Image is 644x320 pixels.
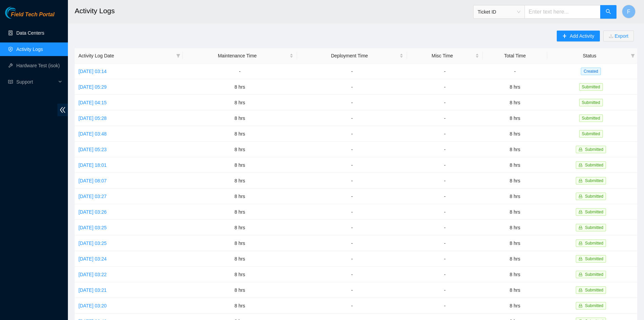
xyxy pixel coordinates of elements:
[5,12,54,21] a: Akamai TechnologiesField Tech Portal
[297,298,407,314] td: -
[407,189,482,204] td: -
[578,272,583,277] span: lock
[407,79,482,95] td: -
[78,256,107,262] a: [DATE] 03:24
[183,204,297,220] td: 8 hrs
[407,157,482,173] td: -
[183,235,297,251] td: 8 hrs
[483,110,548,126] td: 8 hrs
[407,126,482,142] td: -
[483,282,548,298] td: 8 hrs
[407,298,482,314] td: -
[183,173,297,189] td: 8 hrs
[407,95,482,110] td: -
[8,79,13,84] span: read
[297,157,407,173] td: -
[78,52,173,59] span: Activity Log Date
[483,79,548,95] td: 8 hrs
[483,220,548,235] td: 8 hrs
[297,251,407,267] td: -
[5,7,34,19] img: Akamai Technologies
[183,142,297,157] td: 8 hrs
[57,104,68,116] span: double-left
[483,267,548,282] td: 8 hrs
[297,235,407,251] td: -
[78,131,107,137] a: [DATE] 03:48
[407,267,482,282] td: -
[407,64,482,79] td: -
[407,220,482,235] td: -
[78,147,107,152] a: [DATE] 05:23
[297,126,407,142] td: -
[407,204,482,220] td: -
[407,142,482,157] td: -
[578,179,583,183] span: lock
[407,251,482,267] td: -
[562,34,567,39] span: plus
[585,256,603,261] span: Submitted
[585,210,603,214] span: Submitted
[483,204,548,220] td: 8 hrs
[483,173,548,189] td: 8 hrs
[579,99,603,106] span: Submitted
[297,110,407,126] td: -
[297,282,407,298] td: -
[297,173,407,189] td: -
[578,194,583,198] span: lock
[407,173,482,189] td: -
[585,147,603,152] span: Submitted
[483,298,548,314] td: 8 hrs
[579,130,603,138] span: Submitted
[183,157,297,173] td: 8 hrs
[297,204,407,220] td: -
[483,235,548,251] td: 8 hrs
[78,115,107,121] a: [DATE] 05:28
[11,12,54,18] span: Field Tech Portal
[483,126,548,142] td: 8 hrs
[183,126,297,142] td: 8 hrs
[585,303,603,308] span: Submitted
[297,79,407,95] td: -
[578,257,583,261] span: lock
[578,288,583,292] span: lock
[631,54,635,58] span: filter
[175,51,182,61] span: filter
[297,189,407,204] td: -
[78,209,107,215] a: [DATE] 03:26
[478,7,520,17] span: Ticket ID
[483,95,548,110] td: 8 hrs
[585,163,603,167] span: Submitted
[78,287,107,293] a: [DATE] 03:21
[585,241,603,246] span: Submitted
[585,272,603,277] span: Submitted
[579,114,603,122] span: Submitted
[407,282,482,298] td: -
[603,31,634,41] button: downloadExport
[551,52,628,59] span: Status
[297,220,407,235] td: -
[407,235,482,251] td: -
[483,251,548,267] td: 8 hrs
[78,162,107,168] a: [DATE] 18:01
[183,251,297,267] td: 8 hrs
[183,95,297,110] td: 8 hrs
[78,178,107,183] a: [DATE] 08:07
[176,54,180,58] span: filter
[629,51,636,61] span: filter
[570,32,594,40] span: Add Activity
[627,7,630,16] span: F
[297,267,407,282] td: -
[483,142,548,157] td: 8 hrs
[183,220,297,235] td: 8 hrs
[578,241,583,245] span: lock
[183,267,297,282] td: 8 hrs
[581,68,601,75] span: Created
[483,48,548,64] th: Total Time
[578,147,583,152] span: lock
[16,30,44,36] a: Data Centers
[183,79,297,95] td: 8 hrs
[525,5,601,19] input: Enter text here...
[585,178,603,183] span: Submitted
[297,142,407,157] td: -
[183,189,297,204] td: 8 hrs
